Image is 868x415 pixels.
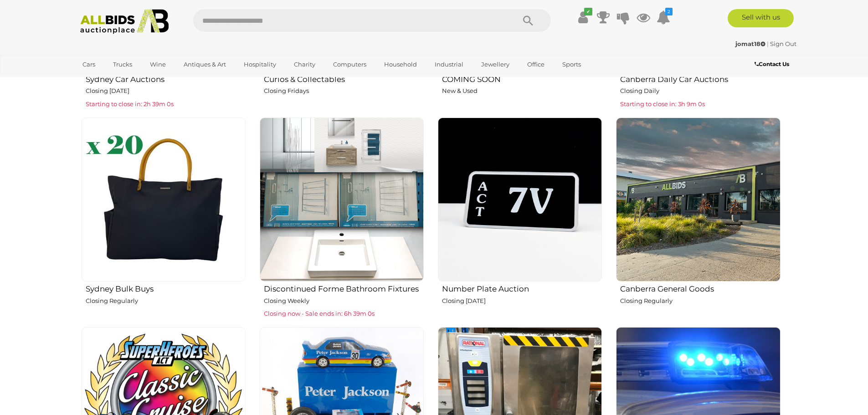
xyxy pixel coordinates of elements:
[556,57,587,72] a: Sports
[260,118,424,282] img: Discontinued Forme Bathroom Fixtures
[728,9,794,27] a: Sell with us
[86,282,246,293] h2: Sydney Bulk Buys
[264,296,424,306] p: Closing Weekly
[238,57,282,72] a: Hospitality
[264,73,424,84] h2: Curios & Collectables
[327,57,372,72] a: Computers
[107,57,138,72] a: Trucks
[584,8,592,15] i: ✔
[86,296,246,306] p: Closing Regularly
[620,100,705,108] span: Starting to close in: 3h 9m 0s
[442,73,602,84] h2: COMING SOON
[505,9,551,32] button: Search
[259,117,424,320] a: Discontinued Forme Bathroom Fixtures Closing Weekly Closing now - Sale ends in: 6h 39m 0s
[767,40,769,47] span: |
[576,9,590,26] a: ✔
[288,57,321,72] a: Charity
[378,57,423,72] a: Household
[264,310,375,317] span: Closing now - Sale ends in: 6h 39m 0s
[75,9,174,34] img: Allbids.com.au
[77,57,101,72] a: Cars
[755,59,791,69] a: Contact Us
[438,118,602,282] img: Number Plate Auction
[86,100,174,108] span: Starting to close in: 2h 39m 0s
[264,86,424,96] p: Closing Fridays
[620,86,780,96] p: Closing Daily
[86,86,246,96] p: Closing [DATE]
[81,117,246,320] a: Sydney Bulk Buys Closing Regularly
[178,57,232,72] a: Antiques & Art
[442,86,602,96] p: New & Used
[521,57,550,72] a: Office
[442,282,602,293] h2: Number Plate Auction
[429,57,469,72] a: Industrial
[616,118,780,282] img: Canberra General Goods
[86,73,246,84] h2: Sydney Car Auctions
[770,40,796,47] a: Sign Out
[735,40,767,47] a: jomat18
[755,61,789,67] b: Contact Us
[475,57,515,72] a: Jewellery
[735,40,765,47] strong: jomat18
[442,296,602,306] p: Closing [DATE]
[77,72,153,87] a: [GEOGRAPHIC_DATA]
[144,57,172,72] a: Wine
[620,73,780,84] h2: Canberra Daily Car Auctions
[665,8,673,15] i: 2
[82,118,246,282] img: Sydney Bulk Buys
[264,282,424,293] h2: Discontinued Forme Bathroom Fixtures
[437,117,602,320] a: Number Plate Auction Closing [DATE]
[620,282,780,293] h2: Canberra General Goods
[620,296,780,306] p: Closing Regularly
[657,9,670,26] a: 2
[616,117,780,320] a: Canberra General Goods Closing Regularly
